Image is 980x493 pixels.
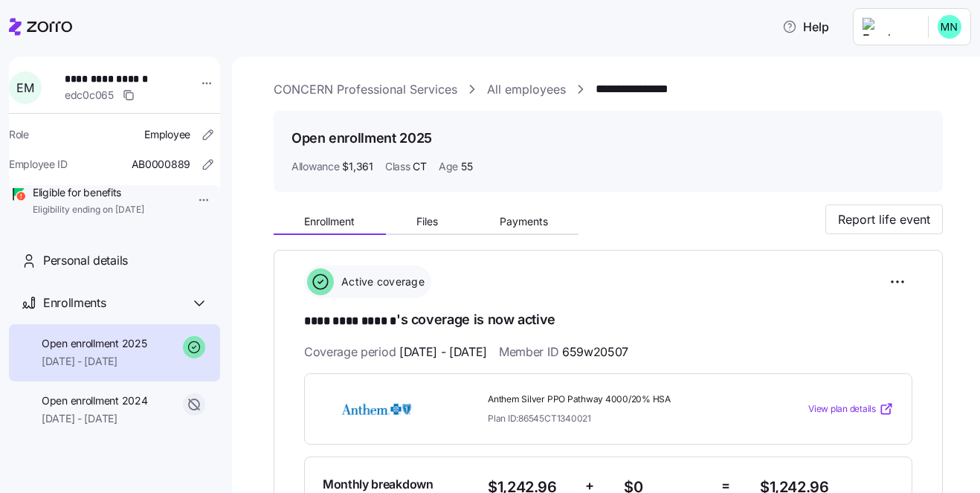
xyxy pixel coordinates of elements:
span: E M [16,82,33,94]
a: All employees [487,80,566,99]
span: Role [9,127,29,142]
button: Report life event [825,204,943,234]
span: [DATE] - [DATE] [42,354,146,369]
span: Allowance [291,159,339,174]
span: Eligible for benefits [33,185,144,200]
span: Member ID [499,343,628,361]
span: [DATE] - [DATE] [399,343,487,361]
span: Anthem Silver PPO Pathway 4000/20% HSA [488,393,748,406]
span: Files [416,216,438,227]
span: Coverage period [304,343,487,361]
span: Plan ID: 86545CT1340021 [488,412,591,425]
span: 55 [461,159,472,174]
button: Help [770,12,841,42]
img: b0ee0d05d7ad5b312d7e0d752ccfd4ca [938,15,961,39]
span: CT [413,159,426,174]
span: Class [385,159,410,174]
span: Employee ID [9,157,68,172]
span: Open enrollment 2024 [42,393,147,408]
span: Enrollment [304,216,355,227]
span: Report life event [838,210,930,228]
span: Active coverage [337,274,425,289]
span: Open enrollment 2025 [42,336,146,351]
span: $1,361 [342,159,373,174]
img: Employer logo [863,18,916,36]
span: edc0c065 [65,88,114,103]
h1: Open enrollment 2025 [291,129,432,147]
h1: 's coverage is now active [304,310,912,331]
span: 659w20507 [562,343,628,361]
span: Eligibility ending on [DATE] [33,204,144,216]
span: Help [782,18,829,36]
span: Age [439,159,458,174]
span: [DATE] - [DATE] [42,411,147,426]
span: AB0000889 [132,157,190,172]
span: View plan details [808,402,876,416]
span: Payments [500,216,548,227]
span: Employee [144,127,190,142]
span: Personal details [43,251,128,270]
img: Anthem [323,392,430,426]
a: CONCERN Professional Services [274,80,457,99]
a: View plan details [808,402,894,416]
span: Enrollments [43,294,106,312]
